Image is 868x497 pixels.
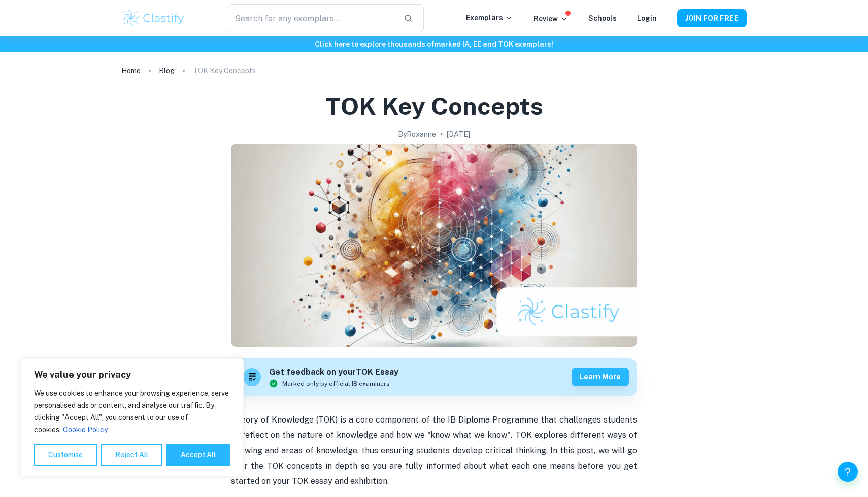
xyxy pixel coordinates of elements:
button: Reject All [101,444,162,466]
p: Exemplars [466,12,513,23]
a: Home [121,64,141,78]
img: TOK Key Concepts cover image [231,144,637,347]
h6: Get feedback on your TOK Essay [269,366,398,379]
button: Accept All [166,444,230,466]
button: JOIN FOR FREE [677,9,747,27]
h1: TOK Key Concepts [325,90,543,123]
a: Blog [159,64,175,78]
a: Cookie Policy [62,425,108,434]
h6: Click here to explore thousands of marked IA, EE and TOK exemplars ! [2,39,866,50]
p: Theory of Knowledge (TOK) is a core component of the IB Diploma Programme that challenges student... [231,412,637,489]
button: Learn more [572,368,629,386]
h2: [DATE] [447,129,470,140]
p: Review [533,13,568,24]
span: Marked only by official IB examiners [282,379,390,388]
a: Schools [588,14,617,22]
button: Help and Feedback [838,462,858,482]
input: Search for any exemplars... [228,4,395,32]
button: Customise [34,444,97,466]
p: We value your privacy [34,369,230,381]
a: Login [637,14,657,22]
p: • [440,129,443,140]
img: Clastify logo [121,8,186,28]
p: We use cookies to enhance your browsing experience, serve personalised ads or content, and analys... [34,387,230,436]
h2: By Roxanne [398,129,436,140]
a: Get feedback on yourTOK EssayMarked only by official IB examinersLearn more [231,358,637,396]
div: We value your privacy [20,358,244,477]
p: TOK Key Concepts [193,65,256,77]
